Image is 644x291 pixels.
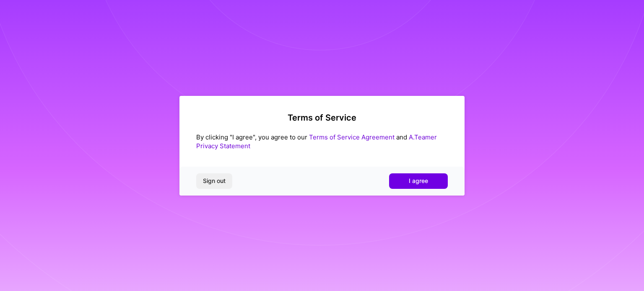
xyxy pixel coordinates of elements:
div: By clicking "I agree", you agree to our and [196,133,448,150]
button: Sign out [196,173,232,188]
span: Sign out [203,177,226,185]
h2: Terms of Service [196,113,448,123]
span: I agree [409,177,428,185]
button: I agree [389,173,448,188]
a: Terms of Service Agreement [309,133,395,141]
